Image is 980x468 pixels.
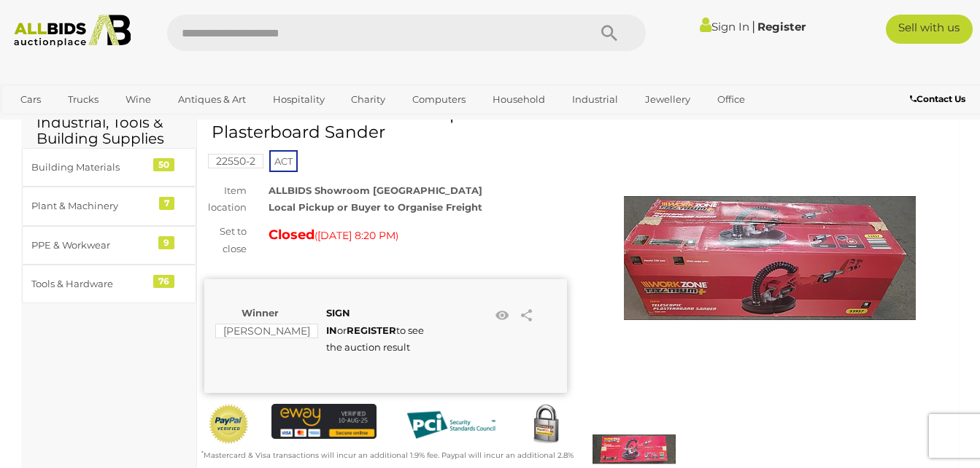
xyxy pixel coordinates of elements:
[22,148,196,187] a: Building Materials 50
[193,182,258,217] div: Item location
[269,227,315,243] strong: Closed
[193,223,258,257] div: Set to close
[11,112,60,136] a: Sports
[757,20,806,34] a: Register
[271,404,377,439] img: eWAY Payment Gateway
[491,305,513,327] li: Watch this item
[116,87,161,112] a: Wine
[263,87,334,112] a: Hospitality
[483,87,555,112] a: Household
[7,15,138,47] img: Allbids.com.au
[269,184,482,196] strong: ALLBIDS Showroom [GEOGRAPHIC_DATA]
[752,18,755,34] span: |
[910,93,965,104] b: Contact Us
[563,87,628,112] a: Industrial
[208,404,250,444] img: Official PayPal Seal
[215,324,318,338] mark: [PERSON_NAME]
[403,87,475,112] a: Computers
[269,201,482,213] strong: Local Pickup or Buyer to Organise Freight
[573,15,646,51] button: Search
[31,276,152,292] div: Tools & Hardware
[347,324,396,336] a: REGISTER
[242,307,279,319] b: Winner
[58,87,108,112] a: Trucks
[158,236,174,249] div: 9
[31,159,152,176] div: Building Materials
[208,155,263,167] a: 22550-2
[398,404,503,446] img: PCI DSS compliant
[11,87,50,112] a: Cars
[342,87,395,112] a: Charity
[910,91,969,107] a: Contact Us
[326,307,424,353] span: or to see the auction result
[636,87,700,112] a: Jewellery
[525,404,567,445] img: Secured by Rapid SSL
[22,187,196,225] a: Plant & Machinery 7
[326,307,350,335] a: SIGN IN
[708,87,755,112] a: Office
[68,112,190,136] a: [GEOGRAPHIC_DATA]
[36,114,182,147] h2: Industrial, Tools & Building Supplies
[31,237,152,254] div: PPE & Workwear
[886,15,973,44] a: Sell with us
[269,150,298,172] span: ACT
[22,265,196,303] a: Tools & Hardware 76
[153,158,174,171] div: 50
[315,230,398,241] span: ( )
[700,20,749,34] a: Sign In
[317,229,396,242] span: [DATE] 8:20 PM
[22,226,196,265] a: PPE & Workwear 9
[153,275,174,288] div: 76
[31,198,152,214] div: Plant & Machinery
[212,105,563,142] h1: Work Zone Titanium Telescopic Plasterboard Sander
[208,154,263,168] mark: 22550-2
[624,112,916,404] img: Work Zone Titanium Telescopic Plasterboard Sander
[169,87,255,112] a: Antiques & Art
[159,197,174,210] div: 7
